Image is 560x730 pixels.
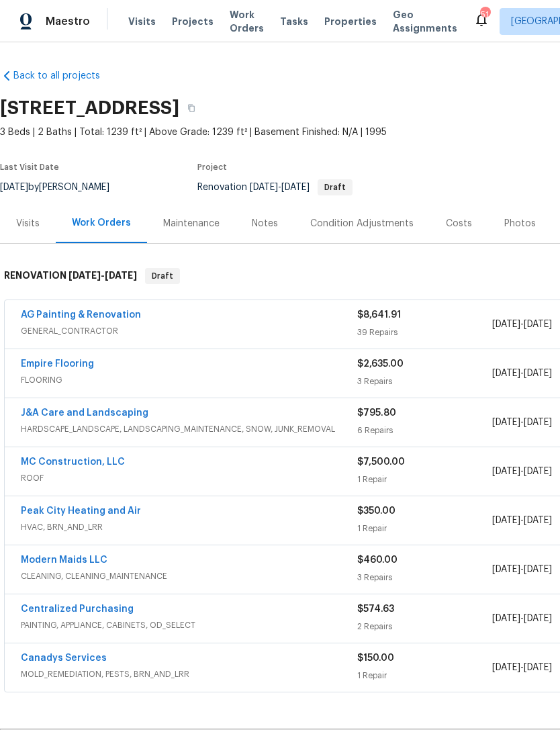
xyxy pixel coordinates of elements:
[230,8,264,35] span: Work Orders
[357,424,492,437] div: 6 Repairs
[492,467,520,476] span: [DATE]
[146,269,179,283] span: Draft
[357,326,492,339] div: 39 Repairs
[492,661,552,674] span: -
[21,408,148,418] a: J&A Care and Landscaping
[357,522,492,535] div: 1 Repair
[21,324,357,338] span: GENERAL_CONTRACTOR
[21,373,357,387] span: FLOORING
[197,163,227,171] span: Project
[357,473,492,486] div: 1 Repair
[21,555,107,565] a: Modern Maids LLC
[68,271,137,280] span: -
[319,183,351,191] span: Draft
[68,271,101,280] span: [DATE]
[492,320,520,329] span: [DATE]
[21,359,94,369] a: Empire Flooring
[21,668,357,681] span: MOLD_REMEDIATION, PESTS, BRN_AND_LRR
[492,565,520,574] span: [DATE]
[280,17,308,26] span: Tasks
[524,565,552,574] span: [DATE]
[163,217,220,230] div: Maintenance
[46,15,90,28] span: Maestro
[492,418,520,427] span: [DATE]
[524,418,552,427] span: [DATE]
[21,604,134,614] a: Centralized Purchasing
[393,8,457,35] span: Geo Assignments
[524,369,552,378] span: [DATE]
[21,457,125,467] a: MC Construction, LLC
[357,375,492,388] div: 3 Repairs
[446,217,472,230] div: Costs
[281,183,310,192] span: [DATE]
[357,653,394,663] span: $150.00
[357,669,492,682] div: 1 Repair
[357,604,394,614] span: $574.63
[21,310,141,320] a: AG Painting & Renovation
[21,569,357,583] span: CLEANING, CLEANING_MAINTENANCE
[128,15,156,28] span: Visits
[250,183,310,192] span: -
[480,8,489,21] div: 51
[21,506,141,516] a: Peak City Heating and Air
[252,217,278,230] div: Notes
[21,653,107,663] a: Canadys Services
[492,563,552,576] span: -
[492,367,552,380] span: -
[16,217,40,230] div: Visits
[524,467,552,476] span: [DATE]
[492,465,552,478] span: -
[172,15,214,28] span: Projects
[357,408,396,418] span: $795.80
[324,15,377,28] span: Properties
[524,516,552,525] span: [DATE]
[492,369,520,378] span: [DATE]
[492,416,552,429] span: -
[357,555,398,565] span: $460.00
[21,471,357,485] span: ROOF
[492,663,520,672] span: [DATE]
[310,217,414,230] div: Condition Adjustments
[4,268,137,284] h6: RENOVATION
[357,620,492,633] div: 2 Repairs
[492,514,552,527] span: -
[357,310,401,320] span: $8,641.91
[179,96,203,120] button: Copy Address
[492,614,520,623] span: [DATE]
[524,614,552,623] span: [DATE]
[524,320,552,329] span: [DATE]
[105,271,137,280] span: [DATE]
[250,183,278,192] span: [DATE]
[357,359,404,369] span: $2,635.00
[492,318,552,331] span: -
[524,663,552,672] span: [DATE]
[357,457,405,467] span: $7,500.00
[21,520,357,534] span: HVAC, BRN_AND_LRR
[21,422,357,436] span: HARDSCAPE_LANDSCAPE, LANDSCAPING_MAINTENANCE, SNOW, JUNK_REMOVAL
[504,217,536,230] div: Photos
[357,571,492,584] div: 3 Repairs
[492,612,552,625] span: -
[492,516,520,525] span: [DATE]
[357,506,395,516] span: $350.00
[197,183,353,192] span: Renovation
[21,619,357,632] span: PAINTING, APPLIANCE, CABINETS, OD_SELECT
[72,216,131,230] div: Work Orders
